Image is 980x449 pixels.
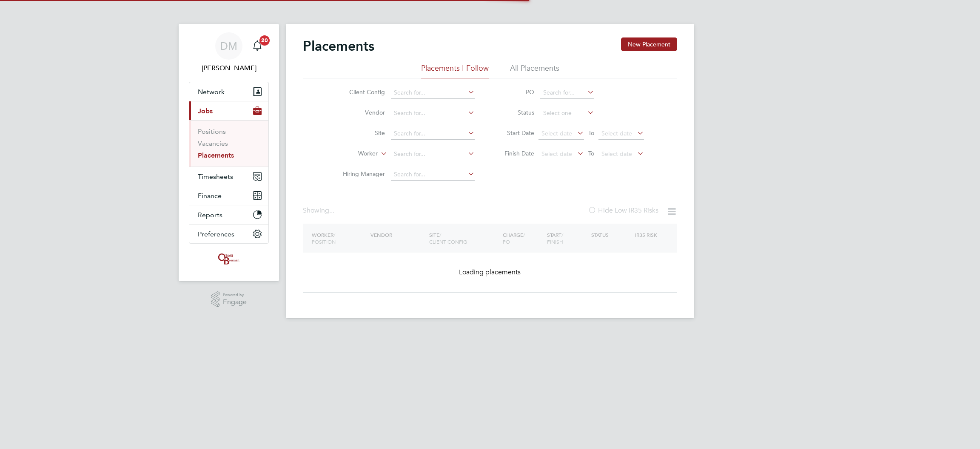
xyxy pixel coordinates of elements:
[198,211,222,219] span: Reports
[198,173,233,181] span: Timesheets
[249,32,266,60] a: 20
[336,109,385,116] label: Vendor
[601,150,632,158] span: Select date
[421,63,489,78] li: Placements I Follow
[329,206,334,215] span: ...
[217,252,241,266] img: oneillandbrennan-logo-retina.png
[198,107,213,115] span: Jobs
[189,32,269,73] a: DM[PERSON_NAME]
[496,129,534,137] label: Start Date
[336,170,385,178] label: Hiring Manager
[189,205,268,224] button: Reports
[541,130,572,137] span: Select date
[601,130,632,137] span: Select date
[198,139,228,147] a: Vacancies
[588,206,658,215] label: Hide Low IR35 Risks
[391,148,475,160] input: Search for...
[198,151,234,159] a: Placements
[496,88,534,96] label: PO
[336,88,385,96] label: Client Config
[189,101,268,120] button: Jobs
[336,129,385,137] label: Site
[179,24,279,281] nav: Main navigation
[391,107,475,119] input: Search for...
[189,252,269,266] a: Go to home page
[586,127,597,138] span: To
[259,35,270,46] span: 20
[391,87,475,99] input: Search for...
[189,224,268,243] button: Preferences
[510,63,559,78] li: All Placements
[220,40,237,52] span: DM
[198,192,222,200] span: Finance
[496,150,534,157] label: Finish Date
[189,63,269,73] span: Danielle Murphy
[303,206,336,215] div: Showing
[621,37,677,51] button: New Placement
[189,167,268,186] button: Timesheets
[223,291,247,299] span: Powered by
[189,120,268,167] div: Jobs
[223,299,247,306] span: Engage
[391,128,475,140] input: Search for...
[541,150,572,158] span: Select date
[189,82,268,101] button: Network
[198,127,226,135] a: Positions
[189,186,268,205] button: Finance
[211,291,247,308] a: Powered byEngage
[198,230,234,238] span: Preferences
[303,37,374,55] h2: Placements
[198,88,225,96] span: Network
[329,150,378,158] label: Worker
[540,87,594,99] input: Search for...
[540,107,594,119] input: Select one
[586,148,597,159] span: To
[496,109,534,116] label: Status
[391,169,475,181] input: Search for...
